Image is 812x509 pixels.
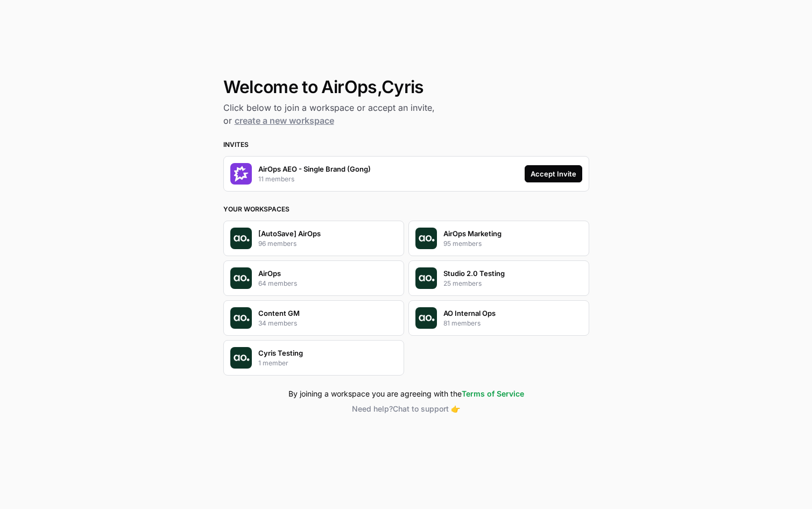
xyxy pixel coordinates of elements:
p: [AutoSave] AirOps [258,228,321,239]
a: create a new workspace [235,115,334,126]
p: 1 member [258,358,288,368]
button: Accept Invite [525,165,582,182]
div: By joining a workspace you are agreeing with the [223,388,589,399]
p: 81 members [443,319,481,328]
p: AirOps [258,268,281,279]
p: AO Internal Ops [443,308,496,319]
p: Cyris Testing [258,348,303,358]
div: Accept Invite [531,168,576,179]
button: Company LogoStudio 2.0 Testing25 members [408,260,589,296]
h2: Click below to join a workspace or accept an invite, or [223,101,589,127]
img: Company Logo [230,347,252,369]
button: Company LogoAirOps Marketing95 members [408,221,589,256]
h3: Invites [223,140,589,150]
p: 25 members [443,279,482,288]
p: 95 members [443,239,482,249]
img: Company Logo [415,228,437,249]
img: Company Logo [230,267,252,289]
a: Terms of Service [462,389,524,398]
button: Company LogoAirOps64 members [223,260,404,296]
img: Company Logo [415,267,437,289]
p: 64 members [258,279,297,288]
p: AirOps Marketing [443,228,502,239]
img: Company Logo [415,307,437,329]
p: Content GM [258,308,300,319]
h3: Your Workspaces [223,204,589,214]
p: 96 members [258,239,296,249]
span: Chat to support 👉 [393,404,460,413]
img: Company Logo [230,307,252,329]
h1: Welcome to AirOps, Cyris [223,77,589,97]
p: AirOps AEO - Single Brand (Gong) [258,164,371,174]
p: 11 members [258,174,294,184]
button: Company LogoAO Internal Ops81 members [408,300,589,336]
img: Company Logo [230,228,252,249]
p: Studio 2.0 Testing [443,268,505,279]
button: Need help?Chat to support 👉 [223,404,589,414]
button: Company LogoContent GM34 members [223,300,404,336]
button: Company Logo[AutoSave] AirOps96 members [223,221,404,256]
button: Company LogoCyris Testing1 member [223,340,404,376]
p: 34 members [258,319,297,328]
span: Need help? [352,404,393,413]
img: Company Logo [230,163,252,185]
